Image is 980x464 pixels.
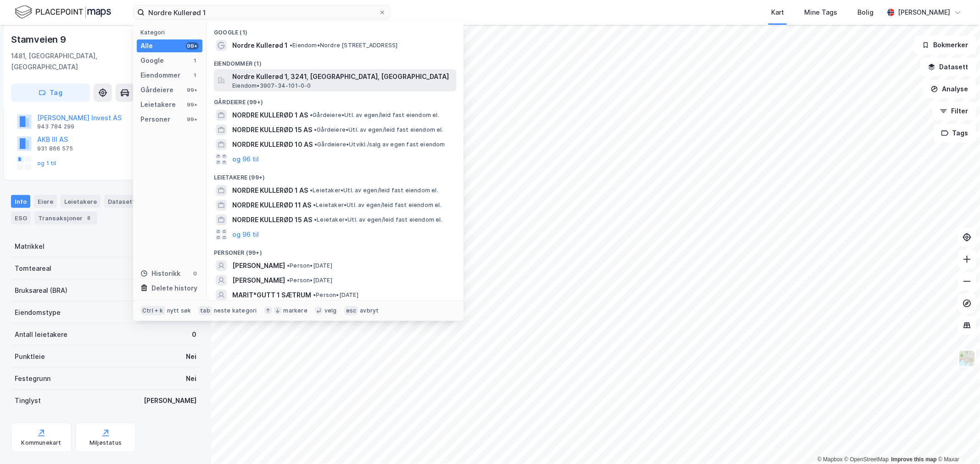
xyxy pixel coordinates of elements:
span: Person • [DATE] [287,262,332,269]
div: 0 [192,329,196,340]
div: ESG [11,212,31,224]
div: Delete history [151,283,197,294]
div: 0 [191,270,199,277]
span: NORDRE KULLERØD 10 AS [232,139,313,150]
div: Bruksareal (BRA) [15,285,67,296]
div: Tinglyst [15,395,41,406]
input: Søk på adresse, matrikkel, gårdeiere, leietakere eller personer [145,6,379,19]
span: Gårdeiere • Utl. av egen/leid fast eiendom el. [310,112,439,119]
div: 1 [191,57,199,64]
div: Leietakere [61,195,101,208]
span: Nordre Kullerød 1 [232,40,288,51]
div: 99+ [186,42,199,50]
span: Eiendom • Nordre [STREET_ADDRESS] [290,42,398,49]
span: Gårdeiere • Utvikl./salg av egen fast eiendom [314,141,445,148]
div: Eiendomstype [15,307,61,318]
button: Bokmerker [914,36,976,54]
div: esc [344,306,358,315]
div: Antall leietakere [15,329,67,340]
div: Kommunekart [21,439,61,447]
div: Nei [186,351,196,362]
div: Eiendommer (1) [207,53,464,69]
span: • [313,201,316,208]
a: OpenStreetMap [845,456,889,463]
div: Bolig [857,7,874,18]
div: [PERSON_NAME] [144,395,196,406]
div: [PERSON_NAME] [898,7,951,18]
span: NORDRE KULLERØD 1 AS [232,110,308,121]
span: Leietaker • Utl. av egen/leid fast eiendom el. [310,187,438,194]
span: Nordre Kullerød 1, 3241, [GEOGRAPHIC_DATA], [GEOGRAPHIC_DATA] [232,71,453,82]
div: Gårdeiere [140,84,174,95]
span: NORDRE KULLERØD 1 AS [232,185,308,196]
div: Google [140,55,164,66]
div: Transaksjoner [34,212,97,224]
span: NORDRE KULLERØD 15 AS [232,124,312,135]
button: Analyse [923,80,976,98]
span: • [314,141,317,148]
div: avbryt [360,307,379,314]
div: Kategori [140,29,202,36]
div: tab [198,306,212,315]
div: Historikk [140,268,180,279]
div: Nei [186,373,196,384]
button: Tag [11,84,90,102]
span: • [287,277,290,284]
div: Personer (99+) [207,242,464,258]
div: Personer [140,114,170,125]
span: Person • [DATE] [313,291,358,299]
span: [PERSON_NAME] [232,260,285,271]
span: • [314,126,317,133]
div: Leietakere (99+) [207,167,464,183]
span: [PERSON_NAME] [232,275,285,286]
button: og 96 til [232,154,259,165]
div: Alle [140,40,153,51]
div: nytt søk [167,307,191,314]
div: Google (1) [207,22,464,38]
span: • [314,216,317,223]
div: Gårdeiere (99+) [207,91,464,108]
div: Eiere [34,195,57,208]
span: Person • [DATE] [287,277,332,284]
span: • [313,291,316,298]
div: 943 784 299 [37,123,74,130]
span: • [310,112,313,118]
a: Mapbox [818,456,843,463]
div: Stamveien 9 [11,32,68,47]
span: Gårdeiere • Utl. av egen/leid fast eiendom el. [314,126,443,134]
div: markere [284,307,308,314]
span: • [287,262,290,269]
div: 99+ [186,101,199,108]
a: Improve this map [891,456,937,463]
div: Ctrl + k [140,306,165,315]
div: Kontrollprogram for chat [934,420,980,464]
span: NORDRE KULLERØD 11 AS [232,200,311,211]
div: neste kategori [214,307,257,314]
div: Punktleie [15,351,45,362]
div: Matrikkel [15,241,45,252]
div: Festegrunn [15,373,50,384]
div: 1481, [GEOGRAPHIC_DATA], [GEOGRAPHIC_DATA] [11,50,155,73]
span: Leietaker • Utl. av egen/leid fast eiendom el. [314,216,442,224]
span: Eiendom • 3907-34-101-0-0 [232,82,311,89]
button: og 96 til [232,229,259,240]
div: 8 [84,213,94,223]
img: logo.f888ab2527a4732fd821a326f86c7f29.svg [15,4,111,20]
button: Datasett [920,58,976,76]
div: 99+ [186,86,199,94]
div: Eiendommer [140,70,180,81]
button: Filter [932,102,976,120]
div: velg [325,307,337,314]
span: Leietaker • Utl. av egen/leid fast eiendom el. [313,201,442,209]
div: 99+ [186,116,199,123]
div: Mine Tags [804,7,837,18]
div: Leietakere [140,99,176,110]
span: • [310,187,313,194]
div: Datasett [104,195,150,208]
span: MARIT*GUTT 1 SÆTRUM [232,290,311,301]
span: NORDRE KULLERØD 15 AS [232,214,312,225]
div: 1 [191,72,199,79]
div: 931 866 575 [37,145,73,152]
iframe: Chat Widget [934,420,980,464]
span: • [290,42,292,49]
